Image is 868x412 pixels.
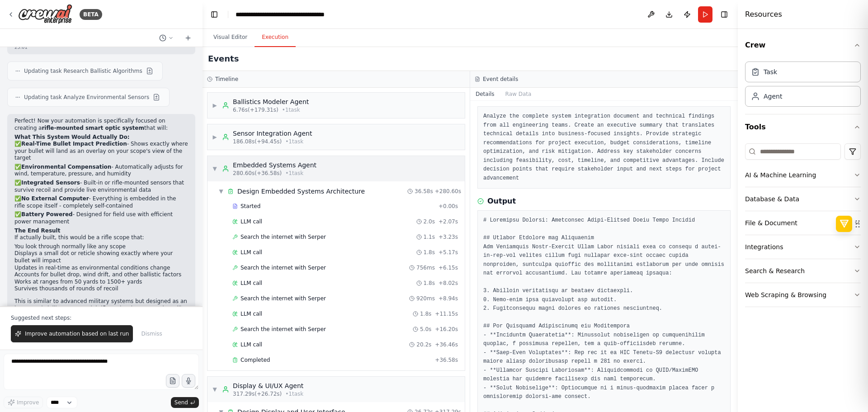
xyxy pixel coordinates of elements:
[420,326,431,333] span: 5.0s
[14,279,188,286] li: Works at ranges from 50 yards to 1500+ yards
[233,170,282,177] span: 280.60s (+36.58s)
[745,163,861,187] button: AI & Machine Learning
[24,67,142,75] span: Updating task Research Ballistic Algorithms
[233,138,282,145] span: 186.08s (+94.45s)
[175,399,188,406] span: Send
[435,188,461,195] span: + 280.60s
[241,326,326,333] span: Search the internet with Serper
[439,218,458,225] span: + 2.07s
[745,283,861,307] button: Web Scraping & Browsing
[745,140,861,314] div: Tools
[181,33,195,43] button: Start a new chat
[233,381,303,390] div: Display & UI/UX Agent
[14,180,188,194] p: ✅ - Built-in or rifle-mounted sensors that survive recoil and provide live environmental data
[439,279,458,287] span: + 8.02s
[241,341,262,348] span: LLM call
[14,298,188,326] p: This is similar to advanced military systems but designed as an integrated civilian/commercial ri...
[24,94,149,101] span: Updating task Analyze Environmental Sensors
[435,310,458,317] span: + 11.15s
[237,187,365,196] span: Design Embedded Systems Architecture
[255,28,296,47] button: Execution
[764,67,777,76] div: Task
[241,218,262,225] span: LLM call
[241,310,262,317] span: LLM call
[215,76,238,83] h3: Timeline
[416,295,435,302] span: 920ms
[424,233,435,241] span: 1.1s
[435,326,458,333] span: + 16.20s
[141,330,162,337] span: Dismiss
[415,188,433,195] span: 36.58s
[282,106,300,114] span: • 1 task
[14,118,188,132] p: Perfect! Now your automation is specifically focused on creating a that will:
[233,129,312,138] div: Sensor Integration Agent
[233,106,278,114] span: 6.76s (+179.31s)
[241,249,262,256] span: LLM call
[42,125,144,131] strong: rifle-mounted smart optic system
[424,249,435,256] span: 1.8s
[208,8,221,21] button: Hide left sidebar
[483,76,518,83] h3: Event details
[745,211,861,235] button: File & Document
[745,187,861,211] button: Database & Data
[487,196,516,207] h3: Output
[182,374,195,388] button: Click to speak your automation idea
[233,390,282,398] span: 317.29s (+26.72s)
[439,295,458,302] span: + 8.94s
[137,325,166,342] button: Dismiss
[14,44,28,51] div: 23:01
[14,243,188,251] li: You look through normally like any scope
[745,218,797,227] div: File & Document
[218,188,224,195] span: ▼
[745,170,816,180] div: AI & Machine Learning
[285,170,303,177] span: • 1 task
[206,28,255,47] button: Visual Editor
[745,235,861,259] button: Integrations
[439,233,458,241] span: + 3.23s
[470,88,500,100] button: Details
[14,227,60,234] strong: The End Result
[745,242,783,251] div: Integrations
[14,265,188,272] li: Updates in real-time as environmental conditions change
[745,114,861,140] button: Tools
[21,211,73,218] strong: Battery Powered
[14,271,188,279] li: Accounts for bullet drop, wind drift, and other ballistic factors
[236,10,337,19] nav: breadcrumb
[11,325,133,342] button: Improve automation based on last run
[166,374,179,388] button: Upload files
[424,279,435,287] span: 1.8s
[241,356,270,364] span: Completed
[745,290,826,299] div: Web Scraping & Browsing
[171,397,199,408] button: Send
[208,52,239,65] h2: Events
[745,9,782,20] h4: Resources
[745,259,861,283] button: Search & Research
[14,234,188,242] p: If actually built, this would be a rifle scope that:
[420,310,431,317] span: 1.8s
[21,164,111,170] strong: Environmental Compensation
[212,165,217,172] span: ▼
[241,264,326,271] span: Search the internet with Serper
[241,203,260,210] span: Started
[745,266,805,275] div: Search & Research
[435,341,458,348] span: + 36.46s
[14,285,188,293] li: Survives thousands of rounds of recoil
[439,264,458,271] span: + 6.15s
[21,195,89,202] strong: No External Computer
[14,195,188,209] p: ✅ - Everything is embedded in the rifle scope itself - completely self-contained
[21,141,127,147] strong: Real-Time Bullet Impact Prediction
[241,233,326,241] span: Search the internet with Serper
[14,141,188,162] p: ✅ - Shows exactly where your bullet will land as an overlay on your scope's view of the target
[212,386,217,393] span: ▼
[4,397,43,408] button: Improve
[233,161,316,170] div: Embedded Systems Agent
[80,9,102,20] div: BETA
[212,102,217,109] span: ▶
[439,249,458,256] span: + 5.17s
[424,218,435,225] span: 2.0s
[285,390,303,398] span: • 1 task
[416,341,431,348] span: 20.2s
[21,180,80,186] strong: Integrated Sensors
[14,211,188,225] p: ✅ - Designed for field use with efficient power management
[718,8,731,21] button: Hide right sidebar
